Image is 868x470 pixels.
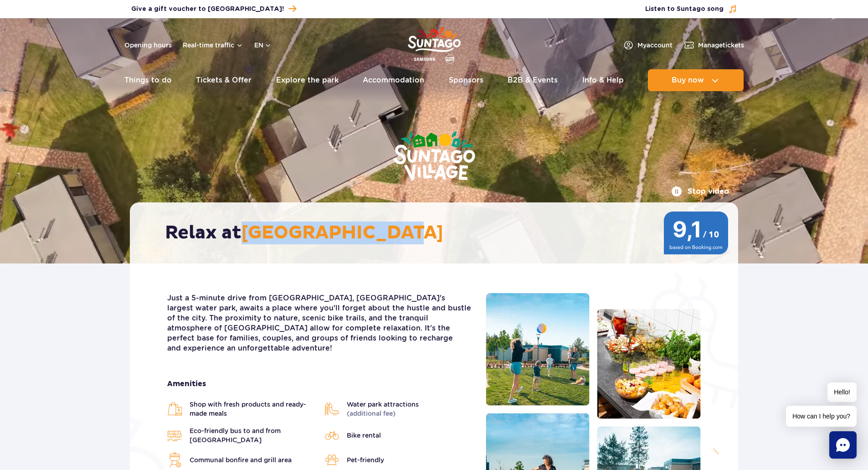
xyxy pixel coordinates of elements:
button: Buy now [648,69,744,91]
span: Give a gift voucher to [GEOGRAPHIC_DATA]! [131,5,284,14]
a: Explore the park [276,69,339,91]
a: Managetickets [683,40,744,51]
button: Stop video [671,186,729,197]
button: en [254,41,272,50]
button: Listen to Suntago song [645,5,737,14]
span: Hello! [827,382,857,402]
a: B2B & Events [508,69,558,91]
img: Suntago Village [357,96,512,218]
a: Accommodation [363,69,424,91]
span: How can I help you? [786,406,857,427]
a: Info & Help [582,69,624,91]
span: Pet-friendly [347,455,384,465]
a: Myaccount [623,40,673,51]
span: My account [637,41,673,50]
a: Tickets & Offer [196,69,252,91]
img: 9,1/10 wg ocen z Booking.com [663,212,729,254]
h2: Relax at [165,222,712,244]
a: Opening hours [124,41,172,50]
span: Eco-friendly bus to and from [GEOGRAPHIC_DATA] [190,426,315,444]
button: Real-time traffic [183,41,243,49]
span: Listen to Suntago song [645,5,724,14]
span: Shop with fresh products and ready-made meals [190,400,315,418]
a: Things to do [124,69,172,91]
span: Manage tickets [698,41,744,50]
span: Bike rental [347,431,381,440]
span: Buy now [672,76,704,84]
div: Chat [829,431,857,459]
span: Water park attractions [347,400,419,418]
a: Sponsors [449,69,483,91]
a: Park of Poland [408,23,461,65]
a: Give a gift voucher to [GEOGRAPHIC_DATA]! [131,3,296,15]
strong: Amenities [167,379,472,389]
span: Communal bonfire and grill area [190,455,292,465]
p: Just a 5-minute drive from [GEOGRAPHIC_DATA], [GEOGRAPHIC_DATA]'s largest water park, awaits a pl... [167,293,472,353]
span: (additional fee) [347,410,395,417]
span: [GEOGRAPHIC_DATA] [241,222,443,244]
